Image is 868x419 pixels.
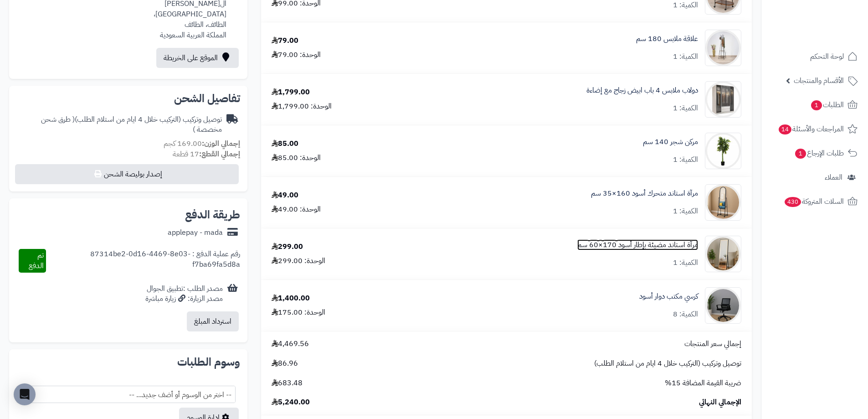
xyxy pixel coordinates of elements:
[810,98,844,111] span: الطلبات
[272,293,310,304] div: 1,400.00
[785,197,801,207] span: 430
[173,149,240,160] small: 17 قطعة
[778,123,844,135] span: المراجعات والأسئلة
[164,138,240,149] small: 169.00 كجم
[272,87,310,98] div: 1,799.00
[272,339,309,349] span: 4,469.56
[272,139,298,149] div: 85.00
[272,256,325,266] div: الوحدة: 299.00
[643,137,698,147] a: مركن شجر 140 سم
[16,114,222,135] div: توصيل وتركيب (التركيب خلال 4 ايام من استلام الطلب)
[673,155,698,165] div: الكمية: 1
[168,228,223,238] div: applepay - mada
[272,204,321,215] div: الوحدة: 49.00
[577,240,698,250] a: مرآة استاند مضيئة بإطار أسود 170×60 سم
[272,190,298,201] div: 49.00
[779,124,792,134] span: 14
[767,166,863,188] a: العملاء
[767,118,863,140] a: المراجعات والأسئلة14
[272,242,303,252] div: 299.00
[673,52,698,62] div: الكمية: 1
[16,93,240,104] h2: تفاصيل الشحن
[705,81,741,118] img: 1742133300-110103010020.1-90x90.jpg
[14,383,36,405] div: Open Intercom Messenger
[156,48,239,68] a: الموقع على الخريطة
[185,209,240,220] h2: طريقة الدفع
[705,184,741,221] img: 1753188072-1-90x90.jpg
[810,50,844,63] span: لوحة التحكم
[187,311,239,331] button: استرداد المبلغ
[684,339,741,349] span: إجمالي سعر المنتجات
[272,36,298,46] div: 79.00
[811,100,822,110] span: 1
[806,7,859,26] img: logo-2.png
[673,103,698,114] div: الكمية: 1
[705,287,741,324] img: 1753945823-1-90x90.jpg
[665,378,741,388] span: ضريبة القيمة المضافة 15%
[636,34,698,44] a: علاقة ملابس 180 سم
[591,188,698,199] a: مرآة استاند متحرك أسود 160×35 سم
[705,30,741,66] img: 1747815779-110107010070-90x90.jpg
[41,114,222,135] span: ( طرق شحن مخصصة )
[794,74,844,87] span: الأقسام والمنتجات
[767,191,863,212] a: السلات المتروكة430
[272,397,310,408] span: 5,240.00
[795,149,806,159] span: 1
[145,284,223,305] div: مصدر الطلب :تطبيق الجوال
[794,147,844,160] span: طلبات الإرجاع
[199,149,240,160] strong: إجمالي القطع:
[673,206,698,217] div: الكمية: 1
[202,138,240,149] strong: إجمالي الوزن:
[825,171,842,184] span: العملاء
[272,50,321,60] div: الوحدة: 79.00
[16,386,236,403] span: -- اختر من الوسوم أو أضف جديد... --
[784,195,844,208] span: السلات المتروكة
[272,153,321,163] div: الوحدة: 85.00
[29,250,44,271] span: تم الدفع
[705,236,741,272] img: 1753775987-1-90x90.jpg
[46,249,240,273] div: رقم عملية الدفع : 87314be2-0d16-4469-8e03-f7ba69fa5d8a
[272,358,298,369] span: 86.96
[767,142,863,164] a: طلبات الإرجاع1
[639,291,698,302] a: كرسي مكتب دوار أسود
[17,386,235,403] span: -- اختر من الوسوم أو أضف جديد... --
[699,397,741,408] span: الإجمالي النهائي
[767,46,863,67] a: لوحة التحكم
[767,94,863,116] a: الطلبات1
[272,101,332,112] div: الوحدة: 1,799.00
[15,164,239,184] button: إصدار بوليصة الشحن
[594,358,741,369] span: توصيل وتركيب (التركيب خلال 4 ايام من استلام الطلب)
[586,85,698,96] a: دولاب ملابس 4 باب ابيض زجاج مع إضاءة
[272,307,325,318] div: الوحدة: 175.00
[145,294,223,304] div: مصدر الزيارة: زيارة مباشرة
[673,258,698,268] div: الكمية: 1
[673,309,698,320] div: الكمية: 8
[705,133,741,169] img: 1750328813-1-90x90.jpg
[16,357,240,367] h2: وسوم الطلبات
[272,378,303,388] span: 683.48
